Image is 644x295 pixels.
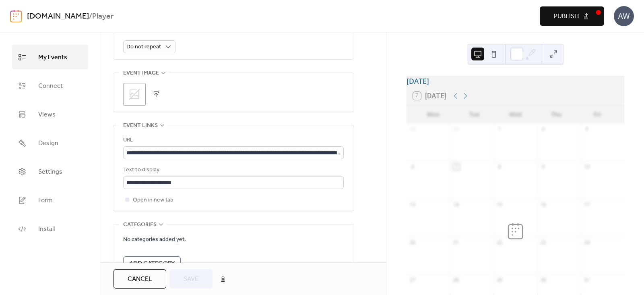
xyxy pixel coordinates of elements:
[583,201,590,208] div: 17
[126,42,161,52] span: Do not repeat
[409,239,416,246] div: 20
[536,106,577,123] div: Thu
[38,108,56,121] span: Views
[38,166,62,178] span: Settings
[454,106,495,123] div: Tue
[89,9,92,24] b: /
[583,277,590,284] div: 31
[409,201,416,208] div: 13
[496,277,503,284] div: 29
[10,10,22,23] img: logo
[540,277,547,284] div: 30
[12,159,88,184] a: Settings
[583,125,590,132] div: 3
[12,73,88,98] a: Connect
[12,188,88,212] a: Form
[413,106,454,123] div: Mon
[583,163,590,170] div: 10
[496,201,503,208] div: 15
[409,125,416,132] div: 29
[577,106,618,123] div: Fri
[540,163,547,170] div: 9
[540,125,547,132] div: 2
[12,131,88,155] a: Design
[453,277,460,284] div: 28
[409,277,416,284] div: 27
[38,194,53,207] span: Form
[123,220,157,230] span: Categories
[496,239,503,246] div: 22
[123,165,342,175] div: Text to display
[123,26,172,35] span: Recurring event
[27,9,89,24] a: [DOMAIN_NAME]
[12,45,88,69] a: My Events
[540,6,604,26] button: Publish
[453,125,460,132] div: 30
[128,274,152,284] span: Cancel
[123,235,186,245] span: No categories added yet.
[614,6,634,26] div: AW
[583,239,590,246] div: 24
[496,125,503,132] div: 1
[129,259,175,269] span: Add Category
[114,269,166,289] button: Cancel
[123,121,158,131] span: Event links
[540,201,547,208] div: 16
[38,51,67,64] span: My Events
[554,12,579,21] span: Publish
[133,195,173,205] span: Open in new tab
[38,80,63,92] span: Connect
[92,9,114,24] b: Player
[12,216,88,241] a: Install
[409,163,416,170] div: 6
[540,239,547,246] div: 23
[123,135,342,145] div: URL
[38,137,58,150] span: Design
[407,76,624,86] div: [DATE]
[123,69,159,78] span: Event image
[495,106,536,123] div: Wed
[496,163,503,170] div: 8
[12,102,88,127] a: Views
[453,239,460,246] div: 21
[38,223,55,235] span: Install
[453,201,460,208] div: 14
[123,83,146,106] div: ;
[123,256,181,271] button: Add Category
[453,163,460,170] div: 7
